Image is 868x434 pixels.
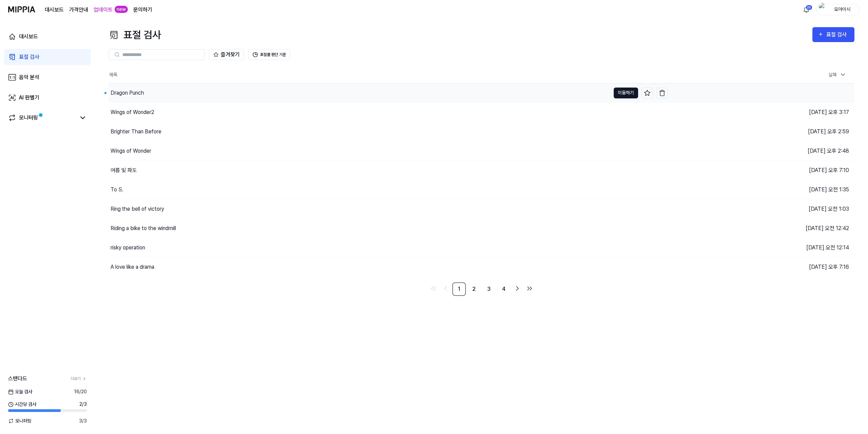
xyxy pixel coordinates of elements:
[668,141,854,161] td: [DATE] 오후 2:48
[668,102,854,122] td: [DATE] 오후 3:17
[819,3,827,16] img: profile
[826,30,849,39] div: 표절 검사
[512,283,523,294] a: Go to next page
[428,283,439,294] a: Go to first page
[467,282,481,296] a: 2
[45,6,64,14] a: 대시보드
[668,238,854,257] td: [DATE] 오전 12:14
[802,5,810,14] img: 알림
[111,166,137,174] div: 여름 빛 파도
[452,282,466,296] a: 1
[812,27,854,42] button: 표절 검사
[248,49,290,60] button: 표절률 판단 기준
[115,6,128,13] div: new
[614,88,638,98] button: 이동하기
[4,69,91,86] a: 음악 분석
[111,128,161,136] div: Brighter Than Before
[4,49,91,65] a: 표절 검사
[19,114,38,122] div: 모니터링
[19,53,39,61] div: 표절 검사
[524,283,535,294] a: Go to last page
[8,114,76,122] a: 모니터링
[133,6,152,14] a: 문의하기
[816,4,860,15] button: profile모아이시
[74,388,87,395] span: 16 / 20
[826,69,849,80] div: 날짜
[668,161,854,180] td: [DATE] 오후 7:10
[668,219,854,238] td: [DATE] 오전 12:42
[79,417,87,424] span: 3 / 3
[111,186,123,194] div: To S.
[111,108,154,116] div: Wings of Wonder2
[440,283,451,294] a: Go to previous page
[497,282,511,296] a: 4
[19,73,39,81] div: 음악 분석
[4,29,91,45] a: 대시보드
[19,94,39,102] div: AI 판별기
[94,6,113,14] a: 업데이트
[8,401,36,408] span: 시간당 검사
[801,4,812,15] button: 알림25
[668,83,854,102] td: [DATE] 오후 4:13
[668,257,854,277] td: [DATE] 오후 7:16
[69,6,88,14] button: 가격안내
[111,205,164,213] div: Ring the bell of victory
[668,199,854,219] td: [DATE] 오전 1:03
[111,89,144,97] div: Dragon Punch
[668,122,854,141] td: [DATE] 오후 2:59
[79,401,87,408] span: 2 / 3
[111,244,145,252] div: risky operation
[111,263,154,271] div: A love like a drama
[806,5,812,10] div: 25
[71,376,87,382] a: 더보기
[108,27,161,42] div: 표절 검사
[8,375,27,383] span: 스탠다드
[8,417,32,424] span: 모니터링
[4,90,91,106] a: AI 판별기
[111,147,151,155] div: Wings of Wonder
[8,388,32,395] span: 오늘 검사
[829,5,855,13] div: 모아이시
[659,90,666,96] img: delete
[108,282,854,296] nav: pagination
[668,180,854,199] td: [DATE] 오전 1:35
[19,33,38,41] div: 대시보드
[108,67,668,83] th: 제목
[482,282,496,296] a: 3
[111,224,176,232] div: Riding a bike to the windmill
[209,49,244,60] button: 즐겨찾기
